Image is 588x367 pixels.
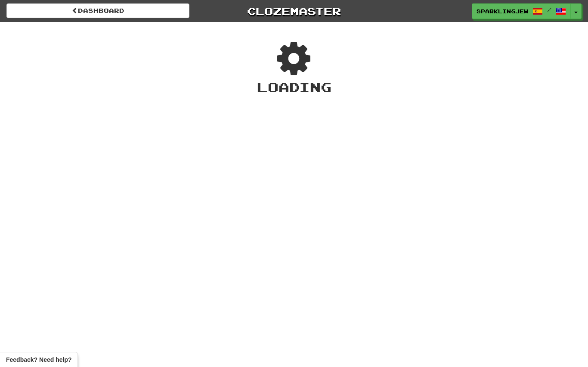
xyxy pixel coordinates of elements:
a: Dashboard [6,3,189,18]
a: Clozemaster [202,3,385,19]
a: SparklingJew / [472,3,571,19]
span: SparklingJew [477,7,528,15]
span: / [547,7,551,13]
span: Open feedback widget [6,355,71,364]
